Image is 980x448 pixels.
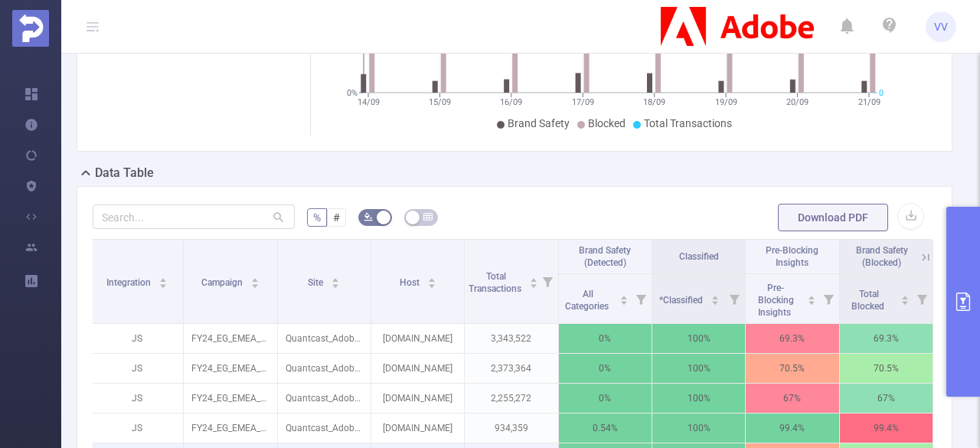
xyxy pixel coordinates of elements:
p: 100% [652,384,745,413]
span: Pre-Blocking Insights [766,245,818,268]
div: Sort [619,293,629,302]
i: icon: caret-up [619,293,628,298]
tspan: 0% [347,88,358,98]
p: Quantcast_AdobeDyn [278,384,371,413]
p: [DOMAIN_NAME] [371,324,464,353]
p: 0% [559,324,652,353]
p: 0.54% [559,414,652,443]
i: icon: caret-up [158,276,167,280]
span: Total Blocked [851,289,887,312]
i: icon: caret-up [427,276,436,280]
i: icon: caret-up [901,293,910,298]
i: icon: caret-up [807,293,815,298]
span: Brand Safety [508,117,570,129]
p: 67% [746,384,838,413]
tspan: 17/09 [571,97,593,107]
input: Search... [93,204,295,229]
i: icon: caret-up [250,276,259,280]
tspan: 16/09 [500,97,522,107]
span: Integration [106,277,153,288]
span: Classified [679,251,719,262]
span: Total Transactions [644,117,732,129]
i: icon: caret-down [250,282,259,286]
tspan: 15/09 [428,97,450,107]
div: Sort [900,293,910,302]
span: Site [308,277,325,288]
i: Filter menu [724,274,745,323]
tspan: 18/09 [643,97,665,107]
p: [DOMAIN_NAME] [371,384,464,413]
p: 99.4% [840,414,933,443]
p: FY24_EG_EMEA_DocumentCloud_Acrobat_Acquisition_Buy_4200324335_P36036 [225040] [184,354,276,383]
p: [DOMAIN_NAME] [371,414,464,443]
div: Sort [529,276,538,285]
span: Total Transactions [469,271,524,294]
span: Host [400,277,422,288]
div: Sort [807,293,816,302]
i: icon: caret-down [158,282,167,286]
tspan: 700K [879,44,898,54]
p: 2,255,272 [465,384,557,413]
i: Filter menu [818,274,839,323]
p: 100% [652,414,745,443]
div: Sort [710,293,720,302]
i: icon: table [423,212,433,221]
i: icon: caret-down [807,299,815,303]
span: *Classified [659,295,705,306]
span: Brand Safety (Blocked) [856,245,908,268]
p: Quantcast_AdobeDyn [278,324,371,353]
tspan: 14/09 [357,97,379,107]
div: Sort [250,276,260,285]
p: 934,359 [465,414,557,443]
h2: Data Table [95,164,154,182]
p: 2,373,364 [465,354,557,383]
i: icon: bg-colors [364,212,373,221]
i: icon: caret-up [710,293,719,298]
i: icon: caret-up [332,276,340,280]
div: Sort [331,276,340,285]
p: Quantcast_AdobeDyn [278,354,371,383]
i: Filter menu [911,274,933,323]
span: # [333,211,340,224]
p: 99.4% [746,414,838,443]
p: [DOMAIN_NAME] [371,354,464,383]
span: Pre-Blocking Insights [758,283,794,318]
p: FY24_EG_EMEA_DocumentCloud_Acrobat_Acquisition_Buy_4200324335_P36036 [225040] [184,414,276,443]
span: Campaign [201,277,245,288]
p: JS [90,324,183,353]
i: icon: caret-up [530,276,538,280]
span: VV [934,11,948,42]
p: JS [90,414,183,443]
span: All Categories [565,289,611,312]
i: icon: caret-down [710,299,719,303]
i: Filter menu [630,274,652,323]
tspan: 19/09 [714,97,737,107]
p: Quantcast_AdobeDyn [278,414,371,443]
div: Sort [427,276,436,285]
tspan: 20/09 [786,97,808,107]
p: 3,343,522 [465,324,557,353]
p: FY24_EG_EMEA_Creative_CCM_Acquisition_Buy_4200323233_P36036 [225038] [184,324,276,353]
p: 69.3% [840,324,933,353]
p: FY24_EG_EMEA_Creative_EDU_Acquisition_Buy_4200323233_P36036 [225039] [184,384,276,413]
span: Brand Safety (Detected) [579,245,631,268]
span: Blocked [588,117,626,129]
i: icon: caret-down [901,299,910,303]
i: icon: caret-down [427,282,436,286]
p: JS [90,354,183,383]
p: 0% [559,354,652,383]
i: icon: caret-down [530,282,538,286]
tspan: 21/09 [857,97,880,107]
p: 67% [840,384,933,413]
p: 100% [652,324,745,353]
p: 70.5% [746,354,838,383]
p: 0% [559,384,652,413]
tspan: 0 [879,88,884,98]
i: icon: caret-down [332,282,340,286]
p: JS [90,384,183,413]
p: 100% [652,354,745,383]
p: 69.3% [746,324,838,353]
button: Download PDF [778,204,888,231]
p: 70.5% [840,354,933,383]
div: Sort [158,276,168,285]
